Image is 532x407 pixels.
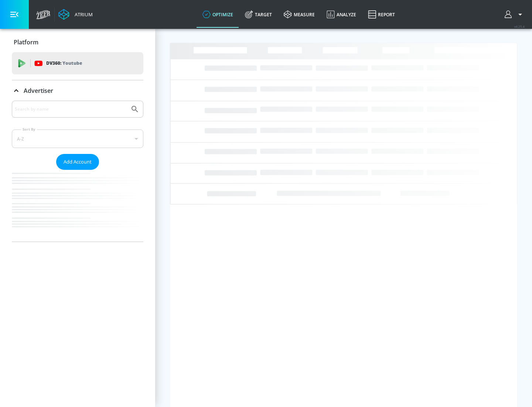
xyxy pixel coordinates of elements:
div: Advertiser [12,101,143,242]
div: Platform [12,32,143,53]
span: v 4.25.4 [514,24,525,28]
label: Sort By [21,127,37,132]
a: Atrium [58,9,93,20]
input: Search by name [15,104,127,114]
a: Target [239,1,278,28]
nav: list of Advertiser [12,170,143,242]
p: Advertiser [24,87,53,95]
div: Advertiser [12,80,143,101]
div: A-Z [12,129,143,148]
div: Atrium [72,11,93,18]
button: Add Account [56,154,99,170]
div: DV360: Youtube [12,52,143,74]
a: Report [362,1,401,28]
p: Youtube [62,59,82,67]
span: Add Account [64,158,92,166]
a: measure [278,1,321,28]
p: DV360: [46,59,82,67]
p: Platform [14,38,38,46]
a: optimize [197,1,239,28]
a: Analyze [321,1,362,28]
